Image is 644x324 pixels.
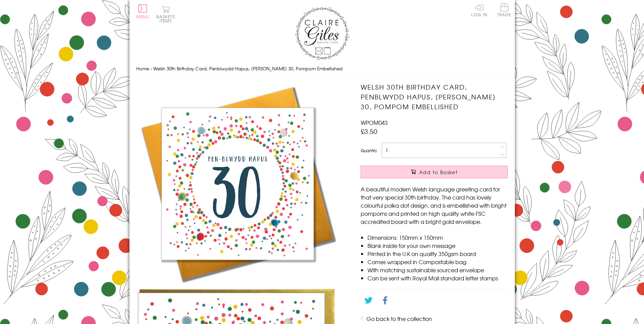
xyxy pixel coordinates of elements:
img: Claire Giles Greetings Cards [295,7,349,60]
button: Add to Basket [361,166,508,178]
nav: breadcrumbs [136,62,508,76]
a: Trade [497,3,511,18]
li: Blank inside for your own message [367,241,508,250]
li: Can be sent with Royal Mail standard letter stamps [367,274,508,282]
span: Trade [497,3,511,17]
span: Add to Basket [419,169,458,176]
span: £3.50 [361,126,377,136]
span: 0 items [160,14,175,24]
p: A beautiful modern Welsh language greeting card for that very special 30th birthday. The card has... [361,185,508,226]
span: WPOM043 [361,118,388,126]
label: Quantity [361,147,377,154]
li: Printed in the U.K on quality 350gsm board [367,250,508,258]
li: Comes wrapped in Compostable bag [367,258,508,266]
li: With matching sustainable sourced envelope [367,266,508,274]
button: Menu [136,4,149,19]
img: Welsh 30th Birthday Card, Penblwydd Hapus, Dotty 30, Pompom Embellished [136,82,339,285]
a: Log In [471,3,487,17]
button: Basket0 items [157,5,175,23]
span: Welsh 30th Birthday Card, Penblwydd Hapus, [PERSON_NAME] 30, Pompom Embellished [153,65,342,72]
li: Dimensions: 150mm x 150mm [367,233,508,241]
span: Menu [136,14,149,20]
a: Home [136,65,149,72]
a: Go back to the collection [366,315,432,323]
span: › [150,65,152,72]
h1: Welsh 30th Birthday Card, Penblwydd Hapus, [PERSON_NAME] 30, Pompom Embellished [361,82,508,111]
